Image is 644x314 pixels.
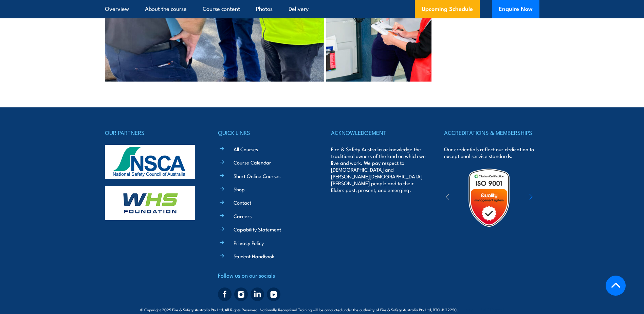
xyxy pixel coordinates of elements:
h4: QUICK LINKS [218,128,313,137]
a: Privacy Policy [234,239,264,246]
a: Careers [234,212,252,220]
a: Shop [234,186,245,193]
h4: ACKNOWLEDGEMENT [331,128,426,137]
span: © Copyright 2025 Fire & Safety Australia Pty Ltd, All Rights Reserved. Nationally Recognised Trai... [140,306,504,313]
a: Capability Statement [234,226,281,233]
h4: ACCREDITATIONS & MEMBERSHIPS [444,128,539,137]
span: Site: [466,307,504,312]
h4: Follow us on our socials [218,271,313,280]
img: Untitled design (19) [459,168,519,227]
p: Our credentials reflect our dedication to exceptional service standards. [444,146,539,159]
a: Course Calendar [234,159,271,166]
a: All Courses [234,145,258,153]
a: KND Digital [480,306,504,313]
img: ewpa-logo [519,186,578,209]
a: Contact [234,199,251,206]
h4: OUR PARTNERS [105,128,200,137]
p: Fire & Safety Australia acknowledge the traditional owners of the land on which we live and work.... [331,146,426,193]
img: nsca-logo-footer [105,145,195,179]
img: whs-logo-footer [105,186,195,220]
a: Student Handbook [234,252,274,260]
a: Short Online Courses [234,172,280,179]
